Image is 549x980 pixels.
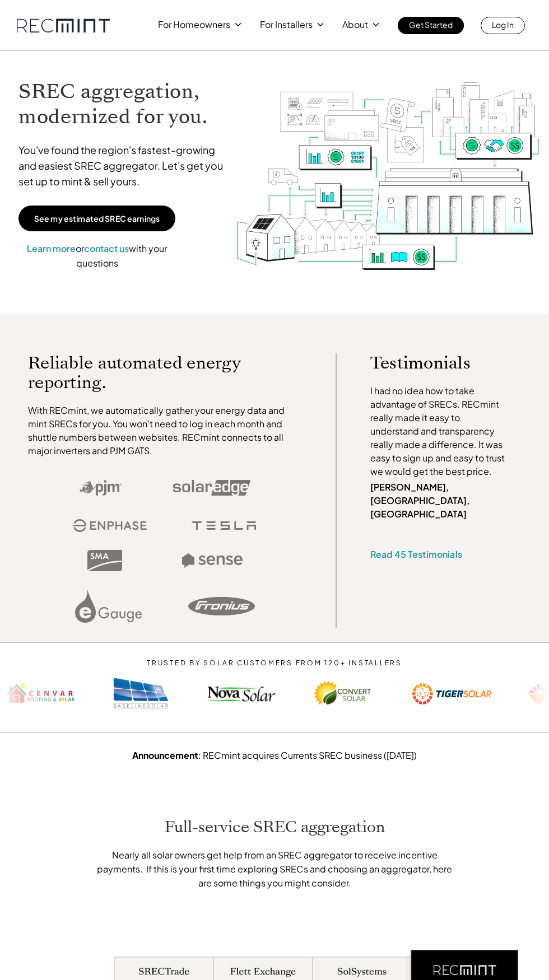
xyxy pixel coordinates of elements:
[370,384,507,478] p: I had no idea how to take advantage of SRECs. RECmint really made it easy to understand and trans...
[370,353,507,373] p: Testimonials
[235,57,542,303] img: RECmint value cycle
[132,749,198,761] strong: Announcement
[158,17,230,32] p: For Homeowners
[409,17,453,32] p: Get Started
[34,213,160,223] p: See my estimated SREC earnings
[260,17,313,32] p: For Installers
[18,206,175,231] a: See my estimated SREC earnings
[28,404,302,458] p: With RECmint, we automatically gather your energy data and mint SRECs for you. You won't need to ...
[84,242,129,254] a: contact us
[370,480,507,521] p: [PERSON_NAME], [GEOGRAPHIC_DATA], [GEOGRAPHIC_DATA]
[132,749,417,761] a: Announcement: RECmint acquires Currents SREC business ([DATE])
[96,848,453,890] p: Nearly all solar owners get help from an SREC aggregator to receive incentive payments. If this i...
[481,17,525,34] a: Log In
[113,659,436,667] p: TRUSTED BY SOLAR CUSTOMERS FROM 120+ INSTALLERS
[27,242,76,254] a: Learn more
[18,241,175,270] p: or with your questions
[18,79,224,129] h1: SREC aggregation, modernized for you.
[18,142,224,189] p: You've found the region's fastest-growing and easiest SREC aggregator. Let's get you set up to mi...
[398,17,464,34] a: Get Started
[342,17,368,32] p: About
[28,353,302,393] p: Reliable automated energy reporting.
[370,548,462,560] a: Read 45 Testimonials
[492,17,514,32] p: Log In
